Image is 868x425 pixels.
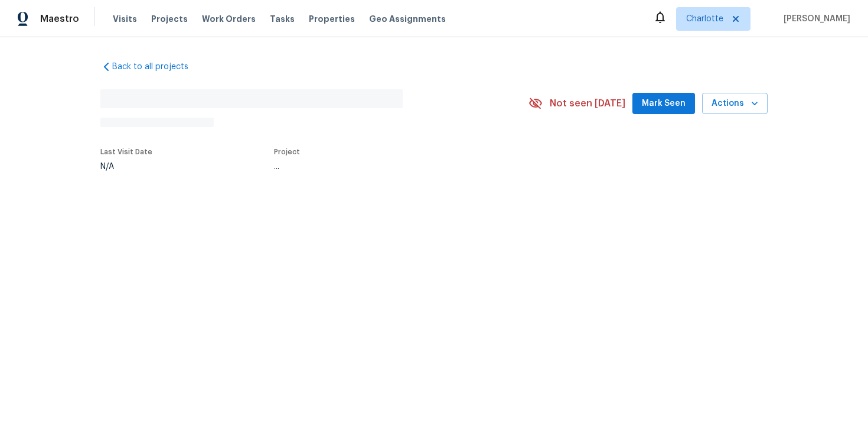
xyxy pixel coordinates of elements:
[550,98,625,109] span: Not seen [DATE]
[632,93,695,115] button: Mark Seen
[642,96,686,111] span: Mark Seen
[100,163,152,171] div: N/A
[274,163,501,171] div: ...
[274,148,300,155] span: Project
[100,148,152,155] span: Last Visit Date
[309,13,355,25] span: Properties
[270,15,295,23] span: Tasks
[113,13,137,25] span: Visits
[779,13,850,25] span: [PERSON_NAME]
[202,13,256,25] span: Work Orders
[151,13,188,25] span: Projects
[686,13,723,25] span: Charlotte
[369,13,446,25] span: Geo Assignments
[712,96,758,111] span: Actions
[100,61,214,73] a: Back to all projects
[702,93,768,115] button: Actions
[40,13,79,25] span: Maestro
